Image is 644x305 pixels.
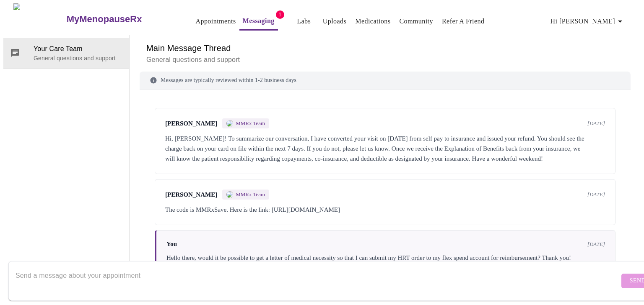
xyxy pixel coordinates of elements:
button: Uploads [319,13,350,30]
a: Appointments [195,15,236,27]
a: MyMenopauseRx [65,5,175,34]
span: MMRx Team [236,120,265,127]
span: [DATE] [587,191,605,198]
a: Refer a Friend [442,15,485,27]
button: Refer a Friend [439,13,488,30]
span: Hi [PERSON_NAME] [551,15,625,27]
a: Messaging [243,15,275,27]
img: MMRX [226,120,233,127]
div: Hi, [PERSON_NAME]! To summarize our conversation, I have converted your visit on [DATE] from self... [165,133,605,164]
span: MMRx Team [236,191,265,198]
a: Medications [355,15,390,27]
a: Community [399,15,433,27]
button: Appointments [192,13,239,30]
h3: MyMenopauseRx [67,14,142,25]
button: Hi [PERSON_NAME] [547,13,628,30]
p: General questions and support [34,54,122,62]
div: The code is MMRxSave. Here is the link: [URL][DOMAIN_NAME] [165,205,605,215]
span: [DATE] [587,241,605,248]
button: Labs [291,13,317,30]
a: Uploads [323,15,347,27]
button: Messaging [239,13,278,31]
div: Hello there, would it be possible to get a letter of medical necessity so that I can submit my HR... [166,253,605,263]
span: [PERSON_NAME] [165,120,217,127]
span: [PERSON_NAME] [165,191,217,198]
button: Medications [352,13,394,30]
div: Your Care TeamGeneral questions and support [3,38,129,68]
button: Community [396,13,436,30]
textarea: Send a message about your appointment [16,267,619,294]
img: MMRX [226,191,233,198]
span: [DATE] [587,120,605,127]
span: You [166,241,177,248]
span: 1 [276,10,284,19]
span: Your Care Team [34,44,122,54]
a: Labs [297,15,311,27]
h6: Main Message Thread [146,41,624,55]
img: MyMenopauseRx Logo [13,3,65,35]
p: General questions and support [146,55,624,65]
div: Messages are typically reviewed within 1-2 business days [140,72,631,90]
